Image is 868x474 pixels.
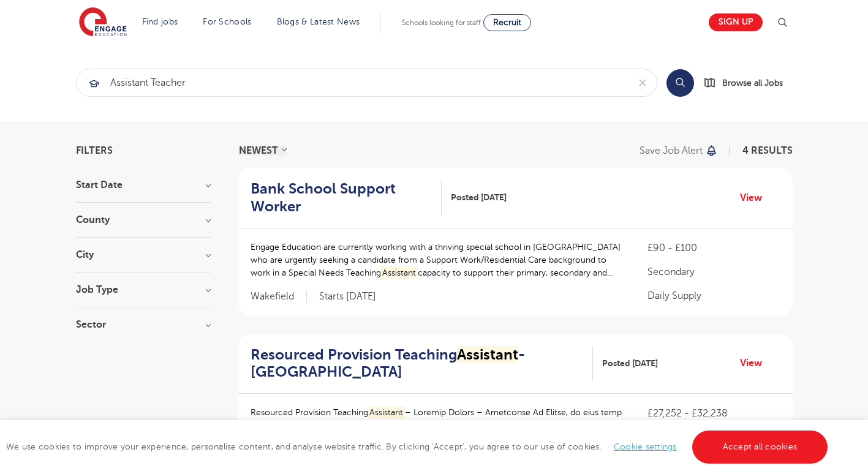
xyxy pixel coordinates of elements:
h3: City [76,250,211,260]
p: Engage Education are currently working with a thriving special school in [GEOGRAPHIC_DATA] who ar... [251,241,624,279]
h3: Sector [76,320,211,329]
span: Filters [76,146,113,156]
a: Bank School Support Worker [251,180,442,216]
p: Secondary [647,265,780,279]
mark: Assistant [457,346,518,363]
mark: Assistant [368,406,406,419]
a: View [740,355,771,371]
span: Browse all Jobs [722,76,783,90]
a: Cookie settings [614,442,677,451]
p: Daily Supply [647,288,780,303]
span: Posted [DATE] [451,191,507,204]
a: Recruit [483,14,531,31]
p: Starts [DATE] [319,290,376,303]
h2: Bank School Support Worker [251,180,432,216]
img: Engage Education [79,7,127,38]
span: Schools looking for staff [402,18,481,27]
a: Resourced Provision TeachingAssistant- [GEOGRAPHIC_DATA] [251,346,593,382]
input: Submit [77,69,628,96]
a: Browse all Jobs [704,76,793,90]
p: Save job alert [640,146,703,156]
a: Sign up [709,13,763,31]
p: Resourced Provision Teaching – Loremip Dolors – Ametconse Ad Elitse, do eius temp i utlabo etdo m... [251,406,624,445]
span: Posted [DATE] [602,357,658,370]
button: Save job alert [640,146,719,156]
h3: Start Date [76,180,211,190]
a: View [740,190,771,206]
h2: Resourced Provision Teaching - [GEOGRAPHIC_DATA] [251,346,583,382]
span: We use cookies to improve your experience, personalise content, and analyse website traffic. By c... [6,442,831,451]
a: For Schools [203,17,251,26]
span: Wakefield [251,290,307,303]
a: Blogs & Latest News [277,17,360,26]
h3: County [76,215,211,225]
mark: Assistant [381,266,418,279]
a: Find jobs [142,17,178,26]
button: Search [666,69,694,97]
span: Recruit [493,18,521,27]
button: Clear [628,69,657,96]
h3: Job Type [76,285,211,295]
div: Submit [76,69,657,97]
p: £27,252 - £32,238 [647,406,780,421]
span: 4 RESULTS [742,145,793,156]
a: Accept all cookies [692,431,828,464]
p: £90 - £100 [647,241,780,255]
